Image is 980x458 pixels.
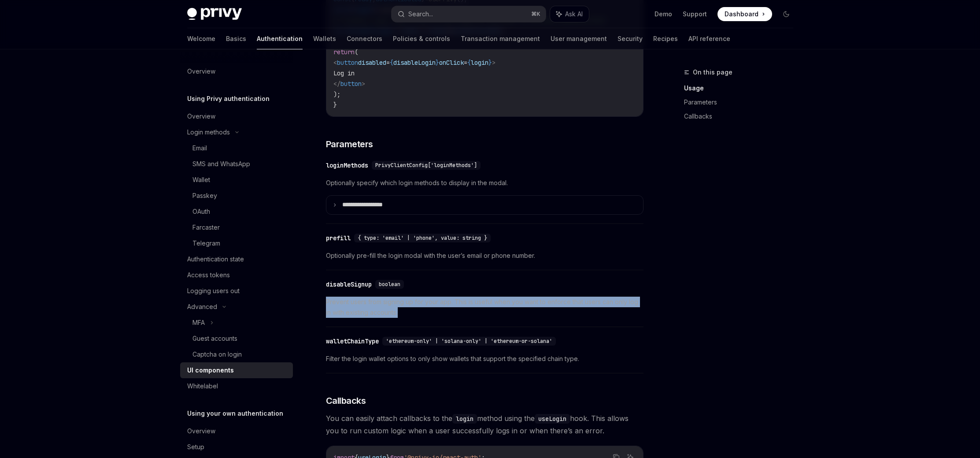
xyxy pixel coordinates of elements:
a: Connectors [347,28,382,49]
span: ); [333,90,340,98]
h5: Using your own authentication [187,408,283,419]
span: > [362,80,365,88]
div: MFA [192,317,205,328]
span: = [386,59,390,67]
code: useLogin [535,414,570,424]
span: PrivyClientConfig['loginMethods'] [375,162,477,169]
span: login [471,59,488,67]
a: Demo [655,10,672,19]
div: walletChainType [326,337,379,346]
span: </ [333,80,340,88]
a: Basics [226,28,246,49]
button: Ask AI [550,6,589,22]
div: Overview [187,426,215,436]
span: return [333,48,355,56]
div: UI components [187,365,234,376]
div: Passkey [192,190,217,201]
a: Authentication [257,28,303,49]
div: Setup [187,442,204,452]
a: Callbacks [684,109,800,123]
button: Toggle dark mode [779,7,793,21]
a: Guest accounts [180,331,293,346]
a: Recipes [653,28,678,49]
span: 'ethereum-only' | 'solana-only' | 'ethereum-or-solana' [386,338,552,345]
a: Email [180,140,293,156]
a: Logging users out [180,283,293,299]
div: Captcha on login [192,349,242,360]
a: Passkey [180,188,293,204]
div: Whitelabel [187,381,218,391]
span: button [337,59,358,67]
span: You can easily attach callbacks to the method using the hook. This allows you to run custom logic... [326,412,643,437]
a: Overview [180,423,293,439]
span: button [340,80,362,88]
span: disableLogin [393,59,436,67]
code: login [452,414,477,424]
span: } [333,101,337,109]
img: dark logo [187,8,242,20]
span: Log in [333,69,355,77]
span: onClick [439,59,464,67]
div: Overview [187,111,215,122]
div: Telegram [192,238,220,249]
a: Support [683,10,707,19]
span: Dashboard [725,10,758,19]
span: disabled [358,59,386,67]
a: OAuth [180,204,293,220]
span: ⌘ K [531,11,540,18]
a: Whitelabel [180,378,293,394]
span: Optionally pre-fill the login modal with the user’s email or phone number. [326,250,643,261]
div: Advanced [187,302,217,312]
a: Access tokens [180,267,293,283]
a: Welcome [187,28,215,49]
button: Search...⌘K [392,6,546,22]
div: Wallet [192,175,210,185]
a: Overview [180,63,293,79]
a: Usage [684,81,800,95]
div: Access tokens [187,270,230,280]
a: Dashboard [717,7,772,21]
span: { type: 'email' | 'phone', value: string } [358,235,487,242]
span: { [390,59,393,67]
span: Optionally specify which login methods to display in the modal. [326,178,643,188]
a: UI components [180,362,293,378]
a: User management [551,28,607,49]
div: Search... [408,9,433,19]
div: SMS and WhatsApp [192,159,250,169]
a: Policies & controls [393,28,450,49]
div: disableSignup [326,280,372,289]
span: Prevent users from signing up for your app. This is useful when you want to enforce that users ca... [326,297,643,318]
a: API reference [688,28,730,49]
span: Filter the login wallet options to only show wallets that support the specified chain type. [326,354,643,364]
a: Setup [180,439,293,455]
span: boolean [379,281,400,288]
span: Parameters [326,138,373,150]
div: Overview [187,66,215,77]
div: Authentication state [187,254,244,264]
a: Parameters [684,95,800,109]
span: } [436,59,439,67]
span: = [464,59,467,67]
a: Telegram [180,235,293,251]
div: Login methods [187,127,230,138]
a: Wallet [180,172,293,188]
span: ( [355,48,358,56]
div: loginMethods [326,161,368,170]
span: On this page [693,67,732,78]
div: prefill [326,234,351,242]
a: Authentication state [180,251,293,267]
a: Wallets [313,28,336,49]
div: Farcaster [192,222,220,233]
span: < [333,59,337,67]
div: OAuth [192,206,210,217]
div: Guest accounts [192,333,237,344]
div: Logging users out [187,286,240,296]
a: SMS and WhatsApp [180,156,293,172]
span: { [467,59,471,67]
a: Farcaster [180,220,293,235]
a: Captcha on login [180,346,293,362]
span: Ask AI [565,10,583,19]
a: Security [618,28,643,49]
a: Transaction management [461,28,540,49]
span: > [492,59,496,67]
